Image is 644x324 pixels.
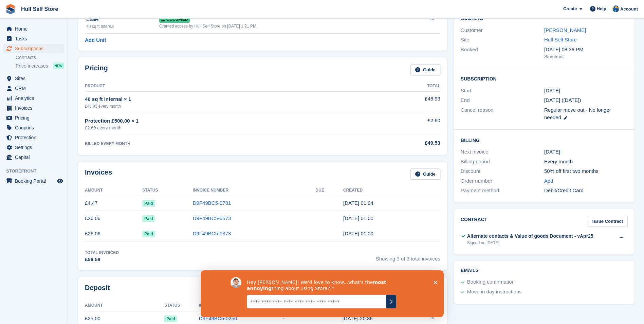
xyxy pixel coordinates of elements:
[360,81,440,92] th: Total
[316,185,343,196] th: Due
[544,107,611,121] span: Regular move out - No longer needed
[467,233,593,240] div: Alternate contacts & Value of goods Document - vApr25
[597,5,606,12] span: Help
[53,62,64,69] div: NEW
[461,216,487,227] h2: Contract
[85,64,108,75] h2: Pricing
[461,137,628,143] h2: Billing
[85,168,112,180] h2: Invoices
[343,215,373,221] time: 2025-08-03 00:00:09 UTC
[164,316,177,322] span: Paid
[343,200,373,206] time: 2025-09-03 00:04:10 UTC
[85,125,360,131] div: £2.60 every month
[193,215,231,221] a: D9F49BC5-0573
[360,91,440,113] td: £46.93
[199,300,283,311] th: Invoice Number
[3,113,64,123] a: menu
[16,54,64,61] a: Contracts
[343,231,373,236] time: 2025-07-03 00:00:18 UTC
[544,187,628,195] div: Debit/Credit Card
[410,64,440,75] a: Guide
[461,26,544,34] div: Customer
[3,34,64,43] a: menu
[461,167,544,175] div: Discount
[3,123,64,132] a: menu
[3,74,64,83] a: menu
[85,256,119,264] div: £56.59
[18,3,61,15] a: Hull Self Store
[15,84,56,93] span: CRM
[3,133,64,142] a: menu
[461,158,544,166] div: Billing period
[461,36,544,44] div: Site
[461,187,544,195] div: Payment method
[85,250,119,256] div: Total Invoiced
[360,139,440,147] div: £49.53
[461,268,628,273] h2: Emails
[620,6,638,13] span: Account
[467,278,515,286] div: Booking confirmation
[461,16,628,21] h2: Booking
[15,103,56,113] span: Invoices
[15,93,56,103] span: Analytics
[544,87,560,95] time: 2025-07-03 00:00:00 UTC
[544,37,577,42] a: Hull Self Store
[56,177,64,185] a: Preview store
[3,24,64,34] a: menu
[193,231,231,236] a: D9F49BC5-0373
[410,168,440,180] a: Guide
[15,133,56,142] span: Protection
[142,231,155,237] span: Paid
[376,250,440,264] span: Showing 3 of 3 total invoices
[15,143,56,152] span: Settings
[15,74,56,83] span: Sites
[85,117,360,125] div: Protection £500.00 × 1
[15,24,56,34] span: Home
[461,148,544,156] div: Next invoice
[15,123,56,132] span: Coupons
[3,84,64,93] a: menu
[85,36,106,44] a: Add Unit
[544,158,628,166] div: Every month
[142,185,193,196] th: Status
[85,211,142,226] td: £26.06
[15,176,56,186] span: Booking Portal
[461,46,544,60] div: Booked
[199,316,237,321] a: D9F49BC5-0250
[467,240,593,246] div: Signed on [DATE]
[6,168,68,175] span: Storefront
[85,81,360,92] th: Product
[85,300,164,311] th: Amount
[16,63,48,69] span: Price increases
[15,44,56,53] span: Subscriptions
[159,23,404,29] div: Granted access by Hull Self Store on [DATE] 1:21 PM
[159,16,190,23] span: Occupied
[85,95,360,103] div: 40 sq ft Internal × 1
[15,152,56,162] span: Capital
[85,196,142,211] td: £4.47
[3,103,64,113] a: menu
[142,215,155,222] span: Paid
[85,226,142,241] td: £26.06
[86,23,159,30] div: 40 sq ft Internal
[461,177,544,185] div: Order number
[193,185,316,196] th: Invoice Number
[544,167,628,175] div: 50% off first two months
[612,5,619,12] img: Hull Self Store
[343,185,440,196] th: Created
[360,113,440,135] td: £2.60
[461,106,544,122] div: Cancel reason
[563,5,577,12] span: Create
[461,96,544,104] div: End
[3,44,64,53] a: menu
[85,185,142,196] th: Amount
[3,176,64,186] a: menu
[164,300,199,311] th: Status
[544,27,586,33] a: [PERSON_NAME]
[85,284,110,295] h2: Deposit
[343,316,373,321] time: 2025-06-28 19:36:36 UTC
[5,4,16,14] img: stora-icon-8386f47178a22dfd0bd8f6a31ec36ba5ce8667c1dd55bd0f319d3a0aa187defe.svg
[588,216,628,227] a: Issue Contract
